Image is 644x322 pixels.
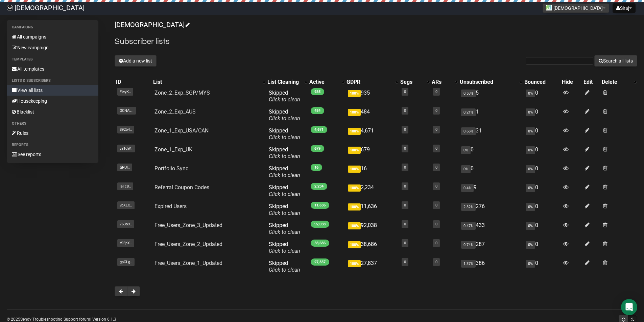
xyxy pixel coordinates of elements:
span: 16 [311,164,322,171]
td: 935 [345,87,399,106]
span: 100% [348,222,361,229]
a: 0 [435,165,437,170]
button: Siraj [613,3,636,13]
span: 0% [461,165,471,173]
a: Support forum [64,317,90,322]
span: 0% [526,260,535,268]
a: Housekeeping [7,96,98,106]
span: 100% [348,109,361,116]
a: Portfolio Sync [154,165,188,172]
span: Skipped [269,184,300,197]
a: Click to clean [269,248,300,254]
th: List Cleaning: No sort applied, activate to apply an ascending sort [266,77,308,87]
span: 679 [311,145,324,152]
span: ya1qW.. [117,145,135,152]
div: Unsubscribed [460,79,516,85]
td: 2,234 [345,181,399,200]
td: 0 [523,106,560,125]
a: Free_Users_Zone_3_Updated [154,222,222,228]
a: Blacklist [7,106,98,117]
td: 276 [458,200,523,219]
span: 100% [348,90,361,97]
span: 2,234 [311,183,327,190]
a: Zone_1_Exp_UK [154,146,192,153]
span: 92,038 [311,221,329,228]
span: 892b4.. [117,126,134,133]
li: Campaigns [7,23,98,31]
td: 11,636 [345,200,399,219]
span: 38,686 [311,240,329,247]
span: FtvyK.. [117,88,133,96]
td: 27,837 [345,257,399,276]
th: Edit: No sort applied, sorting is disabled [582,77,600,87]
a: View all lists [7,85,98,96]
td: 433 [458,219,523,238]
span: Skipped [269,222,300,235]
a: 0 [435,108,437,113]
a: Free_Users_Zone_2_Updated [154,241,222,247]
th: Bounced: No sort applied, sorting is disabled [523,77,560,87]
a: 0 [435,127,437,132]
span: Skipped [269,146,300,159]
a: 0 [435,184,437,189]
td: 287 [458,238,523,257]
th: ARs: No sort applied, activate to apply an ascending sort [430,77,458,87]
span: 0.53% [461,90,476,97]
a: See reports [7,149,98,160]
div: ID [116,79,150,85]
img: 61ace9317f7fa0068652623cbdd82cc4 [7,5,13,11]
td: 0 [523,257,560,276]
td: 0 [523,219,560,238]
td: 38,686 [345,238,399,257]
div: Delete [602,79,630,85]
td: 16 [345,163,399,181]
td: 0 [523,200,560,219]
a: All campaigns [7,31,98,42]
a: Rules [7,128,98,139]
span: 763o9.. [117,220,134,228]
a: 0 [404,146,406,151]
a: Click to clean [269,172,300,178]
span: 935 [311,88,324,95]
li: Templates [7,55,98,64]
span: 0% [526,203,535,211]
td: 484 [345,106,399,125]
span: IeTc8.. [117,182,133,190]
span: 0% [526,165,535,173]
a: Click to clean [269,191,300,197]
span: 11,636 [311,202,329,209]
div: ARs [432,79,451,85]
a: 0 [435,90,437,94]
span: 1.37% [461,260,476,268]
a: 0 [404,260,406,264]
span: 27,837 [311,258,329,266]
th: Unsubscribed: No sort applied, activate to apply an ascending sort [458,77,523,87]
a: 0 [404,90,406,94]
td: 0 [458,163,523,181]
span: vbXLO.. [117,201,135,209]
a: Click to clean [269,115,300,122]
span: tjRUI.. [117,164,132,171]
span: 100% [348,166,361,173]
a: 0 [435,241,437,245]
span: 100% [348,147,361,154]
span: 0% [526,222,535,230]
td: 0 [523,144,560,163]
td: 0 [523,125,560,144]
span: 0% [526,146,535,154]
span: Skipped [269,108,300,122]
span: Skipped [269,241,300,254]
span: 100% [348,128,361,135]
td: 0 [523,238,560,257]
span: 0% [526,241,535,249]
a: Click to clean [269,229,300,235]
span: 0% [526,108,535,116]
td: 386 [458,257,523,276]
span: 100% [348,184,361,192]
span: 0.4% [461,184,474,192]
button: Add a new list [115,55,157,67]
a: 0 [404,222,406,226]
span: 0% [461,146,471,154]
a: 0 [404,203,406,207]
th: Active: No sort applied, activate to apply an ascending sort [308,77,345,87]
